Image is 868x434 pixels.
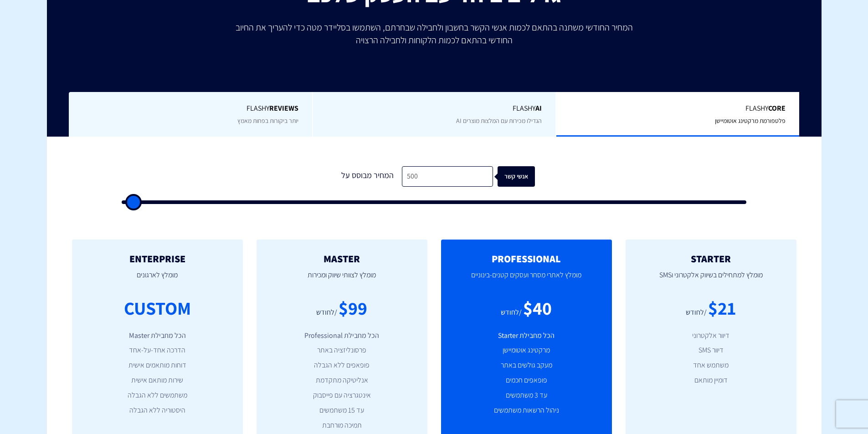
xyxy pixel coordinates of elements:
[86,405,229,416] li: היסטוריה ללא הגבלה
[455,360,598,371] li: מעקב גולשים באתר
[639,345,783,356] li: דיוור SMS
[316,307,337,318] div: /לחודש
[639,331,783,341] li: דיוור אלקטרוני
[639,253,783,264] h2: STARTER
[270,360,414,371] li: פופאפים ללא הגבלה
[229,21,639,46] p: המחיר החודשי משתנה בהתאם לכמות אנשי הקשר בחשבון ולחבילה שבחרתם, השתמשו בסליידר מטה כדי להעריך את ...
[334,166,402,187] div: המחיר מבוסס על
[639,360,783,371] li: משתמש אחד
[455,405,598,416] li: ניהול הרשאות משתמשים
[455,345,598,356] li: מרקטינג אוטומיישן
[507,166,544,187] div: אנשי קשר
[535,103,542,113] b: AI
[270,264,414,295] p: מומלץ לצוותי שיווק ומכירות
[269,103,298,113] b: REVIEWS
[270,253,414,264] h2: MASTER
[124,295,191,321] div: CUSTOM
[327,103,542,114] span: Flashy
[270,345,414,356] li: פרסונליזציה באתר
[270,420,414,431] li: תמיכה מורחבת
[86,253,229,264] h2: ENTERPRISE
[455,253,598,264] h2: PROFESSIONAL
[270,375,414,386] li: אנליטיקה מתקדמת
[86,264,229,295] p: מומלץ לארגונים
[339,295,367,321] div: $99
[270,405,414,416] li: עד 15 משתמשים
[86,345,229,356] li: הדרכה אחד-על-אחד
[86,360,229,371] li: דוחות מותאמים אישית
[686,307,707,318] div: /לחודש
[523,295,552,321] div: $40
[501,307,522,318] div: /לחודש
[639,264,783,295] p: מומלץ למתחילים בשיווק אלקטרוני וSMS
[768,103,786,113] b: Core
[570,103,786,114] span: Flashy
[455,331,598,341] li: הכל מחבילת Starter
[82,103,298,114] span: Flashy
[86,390,229,401] li: משתמשים ללא הגבלה
[86,375,229,386] li: שירות מותאם אישית
[86,331,229,341] li: הכל מחבילת Master
[237,117,298,125] span: יותר ביקורות בפחות מאמץ
[455,390,598,401] li: עד 3 משתמשים
[639,375,783,386] li: דומיין מותאם
[708,295,736,321] div: $21
[270,331,414,341] li: הכל מחבילת Professional
[715,117,786,125] span: פלטפורמת מרקטינג אוטומיישן
[455,264,598,295] p: מומלץ לאתרי מסחר ועסקים קטנים-בינוניים
[270,390,414,401] li: אינטגרציה עם פייסבוק
[455,375,598,386] li: פופאפים חכמים
[456,117,542,125] span: הגדילו מכירות עם המלצות מוצרים AI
